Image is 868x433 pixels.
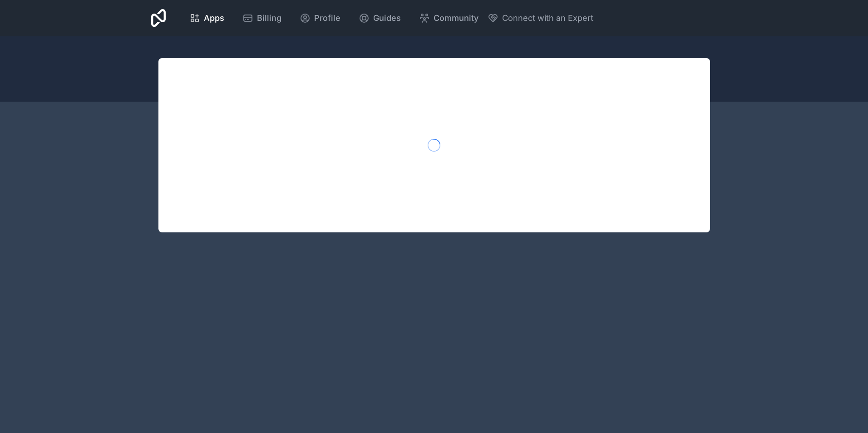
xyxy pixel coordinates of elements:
span: Community [434,12,478,25]
button: Connect with an Expert [488,12,593,25]
a: Billing [235,8,289,28]
span: Connect with an Expert [502,12,593,25]
span: Profile [314,12,340,25]
span: Billing [257,12,281,25]
a: Community [412,8,486,28]
a: Apps [182,8,232,28]
a: Guides [351,8,408,28]
a: Profile [292,8,348,28]
span: Guides [373,12,401,25]
span: Apps [204,12,224,25]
